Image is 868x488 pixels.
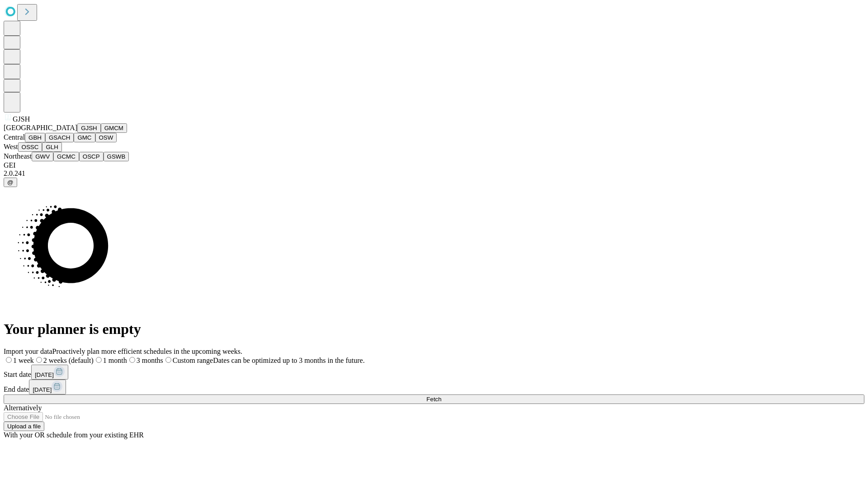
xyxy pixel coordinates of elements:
button: GMC [74,133,95,142]
span: [DATE] [33,386,52,393]
span: With your OR schedule from your existing EHR [4,431,144,439]
span: 1 month [103,357,127,364]
span: West [4,143,18,150]
div: 2.0.241 [4,169,864,178]
h1: Your planner is empty [4,321,864,338]
button: GJSH [77,123,101,133]
button: Upload a file [4,422,44,431]
button: GCMC [53,152,79,161]
span: Custom range [173,357,213,364]
span: [DATE] [35,371,54,378]
button: GLH [42,142,61,152]
span: [GEOGRAPHIC_DATA] [4,124,77,131]
button: GSACH [45,133,74,142]
button: Fetch [4,394,864,404]
span: Fetch [426,396,441,403]
span: Dates can be optimized up to 3 months in the future. [213,357,364,364]
button: GBH [25,133,45,142]
span: @ [7,179,14,186]
button: [DATE] [29,380,66,394]
span: 1 week [13,357,34,364]
div: GEI [4,161,864,169]
span: Central [4,133,25,141]
input: 3 months [129,357,135,363]
button: GSWB [104,152,129,161]
span: Northeast [4,152,32,160]
button: OSCP [79,152,104,161]
input: 2 weeks (default) [36,357,42,363]
button: @ [4,178,17,187]
span: Alternatively [4,404,42,412]
button: GWV [32,152,53,161]
button: [DATE] [31,365,68,380]
span: 2 weeks (default) [43,357,94,364]
button: GMCM [101,123,127,133]
input: 1 week [6,357,12,363]
input: Custom rangeDates can be optimized up to 3 months in the future. [165,357,171,363]
span: Proactively plan more efficient schedules in the upcoming weeks. [52,347,242,355]
button: OSSC [18,142,42,152]
span: 3 months [137,357,163,364]
input: 1 month [96,357,102,363]
span: GJSH [13,115,30,123]
span: Import your data [4,347,52,355]
div: End date [4,380,864,394]
div: Start date [4,365,864,380]
button: OSW [95,133,117,142]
